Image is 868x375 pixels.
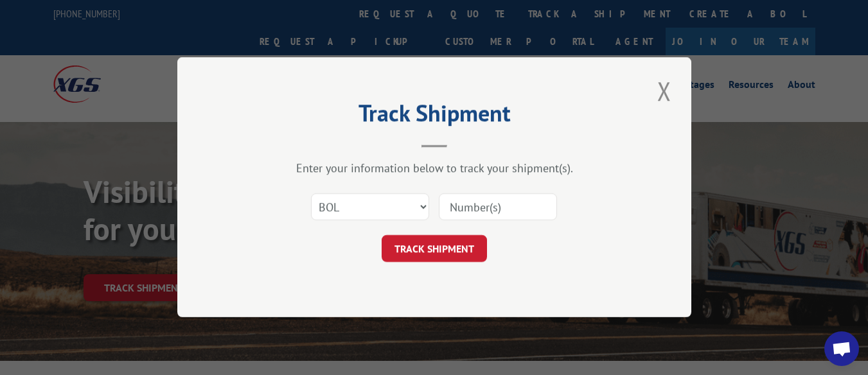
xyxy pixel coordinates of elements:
[242,104,627,128] h2: Track Shipment
[242,161,627,176] div: Enter your information below to track your shipment(s).
[653,73,675,109] button: Close modal
[382,236,487,263] button: TRACK SHIPMENT
[824,331,859,366] a: Open chat
[439,194,557,221] input: Number(s)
